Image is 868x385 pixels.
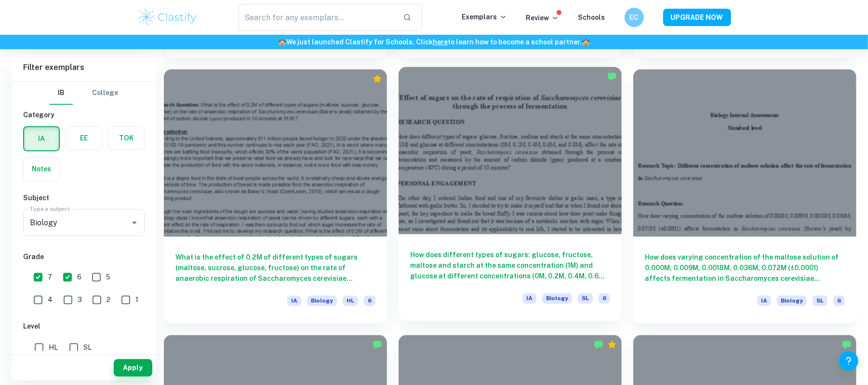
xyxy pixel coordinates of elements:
span: SL [813,295,828,306]
span: IA [757,295,771,306]
span: HL [49,342,58,353]
span: SL [578,293,593,303]
span: 🏫 [582,38,590,46]
h6: What is the effect of 0.2M of different types of sugars (maltose, sucrose, glucose, fructose) on ... [175,252,375,284]
span: HL [343,295,358,306]
span: IA [522,293,536,303]
div: Premium [373,74,382,83]
span: 6 [599,293,610,303]
span: 4 [48,294,53,305]
button: EE [66,126,102,150]
a: What is the effect of 0.2M of different types of sugars (maltose, sucrose, glucose, fructose) on ... [164,69,387,323]
button: UPGRADE NOW [663,9,731,26]
span: 🏫 [278,38,286,46]
span: 3 [78,294,82,305]
div: Premium [607,340,617,349]
h6: How does varying concentration of the maltose solution of 0.000M, 0.009M, 0.0018M, 0.036M, 0.072M... [645,252,845,284]
button: Notes [24,157,59,180]
button: Open [128,216,141,229]
a: How does varying concentration of the maltose solution of 0.000M, 0.009M, 0.0018M, 0.036M, 0.072M... [633,69,856,323]
input: Search for any exemplars... [238,4,396,31]
h6: Category [23,110,145,120]
span: 1 [135,294,138,305]
span: Biology [307,295,337,306]
img: Marked [842,340,852,349]
img: Marked [607,71,617,81]
span: 5 [106,272,110,282]
img: Marked [594,340,603,349]
img: Marked [373,340,382,349]
label: Type a subject [30,205,70,213]
img: Clastify logo [137,8,199,27]
button: Help and Feedback [839,351,858,371]
span: Biology [777,295,807,306]
h6: EC [628,12,640,23]
h6: Subject [23,192,145,203]
button: IA [24,127,59,150]
span: 2 [107,294,110,305]
button: College [92,82,118,105]
span: 7 [48,272,52,282]
button: IB [50,82,73,105]
span: Biology [542,293,572,303]
h6: Level [23,321,145,331]
div: Filter type choice [50,82,118,105]
span: IA [287,295,301,306]
h6: Filter exemplars [12,54,156,81]
span: 6 [77,272,81,282]
h6: How does different types of sugars: glucose, fructose, maltose and starch at the same concentrati... [410,249,610,281]
p: Review [526,13,559,23]
span: 6 [364,295,375,306]
span: SL [83,342,92,353]
p: Exemplars [462,12,507,22]
button: EC [625,8,644,27]
a: How does different types of sugars: glucose, fructose, maltose and starch at the same concentrati... [399,69,622,323]
span: 6 [833,295,845,306]
button: Apply [114,359,152,376]
a: here [433,38,448,46]
h6: Grade [23,251,145,262]
a: Schools [578,14,605,21]
h6: We just launched Clastify for Schools. Click to learn how to become a school partner. [2,37,866,47]
button: TOK [108,126,144,150]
